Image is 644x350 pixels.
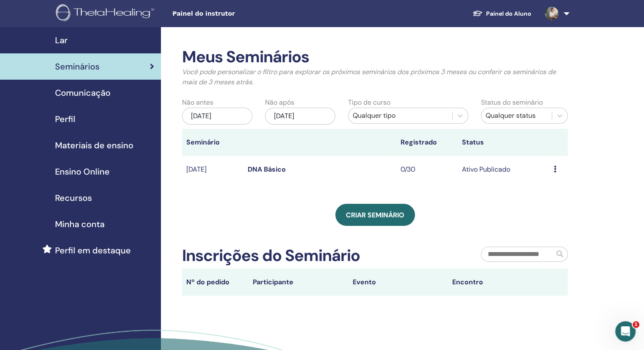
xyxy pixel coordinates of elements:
th: Evento [348,269,448,296]
span: Seminários [55,60,100,73]
th: Registrado [396,129,458,156]
span: 1 [633,321,639,328]
span: Recursos [55,192,92,204]
span: Perfil em destaque [55,244,131,257]
span: Criar seminário [346,211,404,219]
h2: Meus Seminários [182,47,568,67]
div: Qualquer tipo [353,111,448,121]
label: Não antes [182,97,213,108]
img: graduation-cap-white.svg [473,10,483,17]
a: Criar seminário [335,204,415,226]
td: [DATE] [182,156,243,183]
label: Tipo de curso [348,97,390,108]
span: Comunicação [55,86,111,99]
td: 0/30 [396,156,458,183]
span: Lar [55,34,68,47]
a: DNA Básico [248,165,286,174]
span: Ensino Online [55,165,110,178]
img: default.jpg [545,7,558,20]
td: Ativo Publicado [458,156,550,183]
th: Participante [249,269,348,296]
div: [DATE] [182,108,252,125]
span: Minha conta [55,218,105,231]
span: Materiais de ensino [55,139,133,152]
a: Painel do Aluno [466,6,538,22]
label: Não após [265,97,294,108]
span: Painel do instrutor [172,9,299,18]
p: Você pode personalizar o filtro para explorar os próximos seminários dos próximos 3 meses ou conf... [182,67,568,87]
iframe: Intercom live chat [615,321,636,342]
th: Seminário [182,129,243,156]
th: Status [458,129,550,156]
span: Perfil [55,113,75,125]
th: Nº do pedido [182,269,249,296]
th: Encontro [448,269,548,296]
div: [DATE] [265,108,335,125]
div: Qualquer status [486,111,547,121]
label: Status do seminário [481,97,543,108]
h2: Inscrições do Seminário [182,246,360,266]
img: logo.png [56,4,157,23]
